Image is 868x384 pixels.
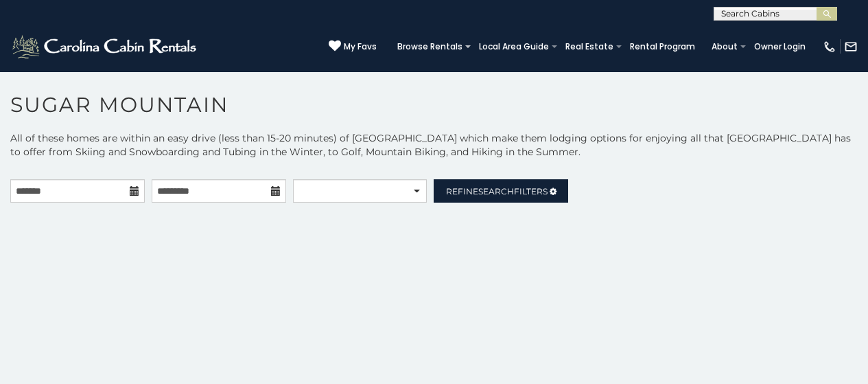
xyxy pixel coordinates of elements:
span: My Favs [344,41,377,53]
a: Owner Login [747,37,812,56]
span: Search [478,186,514,196]
img: mail-regular-white.png [844,40,858,54]
span: Refine Filters [446,186,548,196]
a: Local Area Guide [472,37,556,56]
a: RefineSearchFilters [434,179,568,203]
a: Rental Program [623,37,702,56]
a: About [705,37,744,56]
a: Browse Rentals [390,37,469,56]
a: My Favs [329,40,377,54]
a: Real Estate [559,37,620,56]
img: White-1-2.png [10,33,200,60]
img: phone-regular-white.png [823,40,836,54]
